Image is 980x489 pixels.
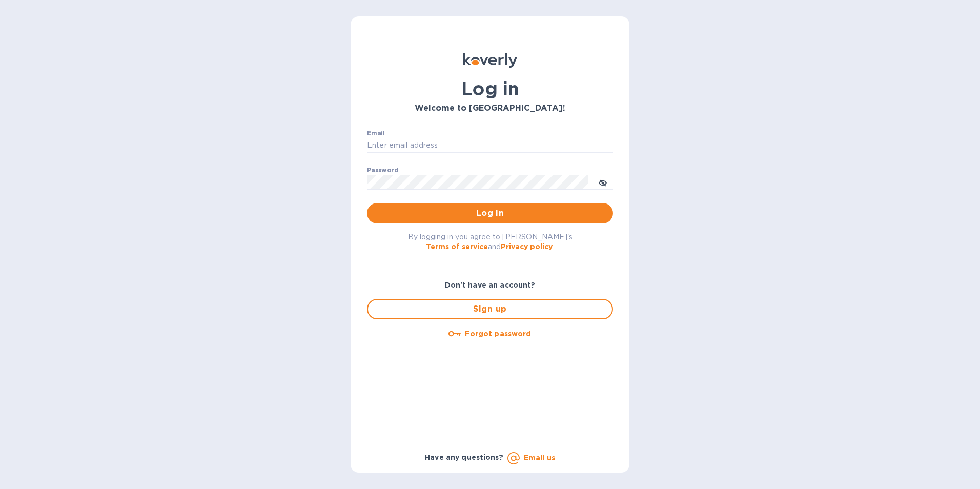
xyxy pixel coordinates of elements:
[463,53,517,68] img: Koverly
[408,233,573,251] span: By logging in you agree to [PERSON_NAME]'s and .
[375,207,605,219] span: Log in
[524,454,555,462] a: Email us
[426,242,488,251] a: Terms of service
[367,130,385,136] label: Email
[465,330,531,338] u: Forgot password
[367,299,613,319] button: Sign up
[367,104,613,113] h3: Welcome to [GEOGRAPHIC_DATA]!
[367,78,613,99] h1: Log in
[501,242,553,251] a: Privacy policy
[367,138,613,153] input: Enter email address
[593,172,613,192] button: toggle password visibility
[445,281,536,289] b: Don't have an account?
[367,167,398,173] label: Password
[425,453,503,461] b: Have any questions?
[367,203,613,223] button: Log in
[376,303,604,315] span: Sign up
